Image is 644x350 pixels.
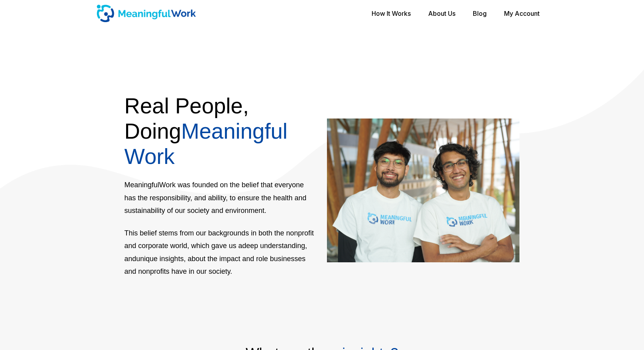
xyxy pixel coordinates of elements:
[125,119,288,169] span: Meaningful Work
[125,119,181,143] span: Doing
[327,119,519,262] img: Rafid and Raaj
[364,7,548,20] nav: Main menu
[473,6,487,21] a: Blog
[125,229,314,276] span: This belief stems from our backgrounds in both the nonprofit and corporate world, which gave us a...
[428,6,455,21] a: About Us
[372,6,411,21] a: How It Works
[125,94,249,118] span: Real People,
[136,255,184,263] span: unique insights
[125,181,307,215] span: MeaningfulWork was founded on the belief that everyone has the responsibility, and ability, to en...
[97,5,196,22] img: Meaningful Work Logo
[242,242,305,250] span: deep understanding
[504,6,540,21] a: My Account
